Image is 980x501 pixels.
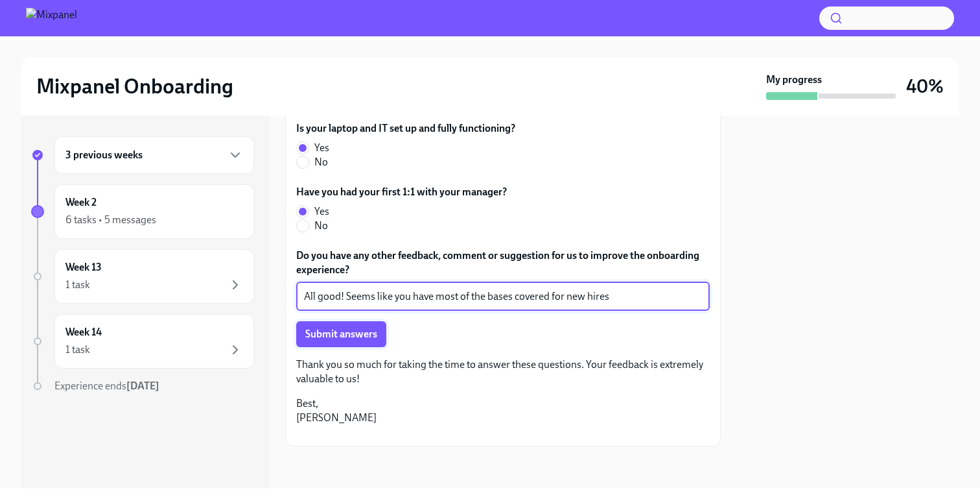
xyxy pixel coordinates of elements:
[65,325,102,339] h6: Week 14
[304,289,702,304] textarea: All good! Seems like you have most of the bases covered for new hires
[305,328,377,341] span: Submit answers
[296,121,515,136] label: Is your laptop and IT set up and fully functioning?
[314,219,328,233] span: No
[26,8,77,29] img: Mixpanel
[65,148,143,162] h6: 3 previous weeks
[65,195,97,210] h6: Week 2
[296,358,710,386] p: Thank you so much for taking the time to answer these questions. Your feedback is extremely valua...
[65,260,102,275] h6: Week 13
[65,343,90,357] div: 1 task
[296,321,386,347] button: Submit answers
[31,314,254,369] a: Week 141 task
[31,184,254,239] a: Week 26 tasks • 5 messages
[54,136,254,174] div: 3 previous weeks
[54,380,159,392] span: Experience ends
[31,249,254,304] a: Week 131 task
[314,204,329,219] span: Yes
[65,278,90,292] div: 1 task
[314,141,329,155] span: Yes
[296,397,710,425] p: Best, [PERSON_NAME]
[296,249,710,277] label: Do you have any other feedback, comment or suggestion for us to improve the onboarding experience?
[314,155,328,169] span: No
[65,213,156,227] div: 6 tasks • 5 messages
[126,380,159,392] strong: [DATE]
[296,185,507,199] label: Have you had your first 1:1 with your manager?
[766,73,822,87] strong: My progress
[36,73,233,99] h2: Mixpanel Onboarding
[906,75,944,98] h3: 40%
